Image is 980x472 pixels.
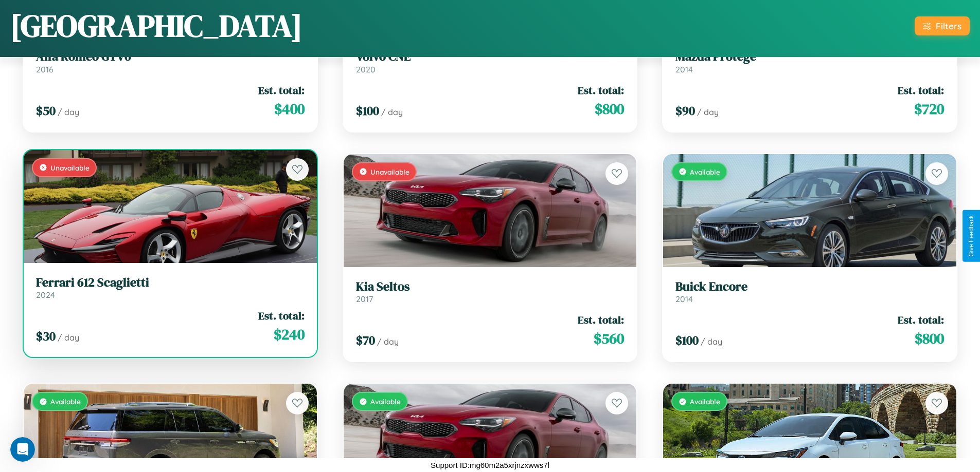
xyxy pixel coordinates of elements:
h3: Kia Seltos [356,279,625,294]
h1: [GEOGRAPHIC_DATA] [10,5,302,47]
h3: Buick Encore [675,279,944,294]
button: Filters [915,16,970,35]
span: 2014 [675,64,693,74]
h3: Alfa Romeo GTV6 [36,49,305,64]
span: / day [58,107,79,117]
span: $ 240 [274,324,305,345]
span: $ 720 [914,99,944,119]
span: / day [377,336,399,347]
span: Est. total: [898,83,944,98]
a: Buick Encore2014 [675,279,944,305]
span: Est. total: [898,312,944,327]
span: $ 560 [594,328,624,349]
span: / day [381,107,403,117]
span: Unavailable [370,167,409,176]
p: Support ID: mg60m2a5xrjnzxwws7l [431,458,549,472]
span: Est. total: [578,312,624,327]
h3: Volvo CNE [356,49,625,64]
span: Est. total: [258,308,305,323]
span: $ 70 [356,332,375,349]
a: Volvo CNE2020 [356,49,625,74]
span: Est. total: [578,83,624,98]
span: Available [690,167,720,176]
span: 2017 [356,294,373,304]
div: Give Feedback [968,215,975,257]
span: $ 30 [36,328,56,345]
a: Ferrari 612 Scaglietti2024 [36,275,305,300]
span: $ 800 [595,99,624,119]
span: Available [690,397,720,406]
span: 2016 [36,64,54,74]
h3: Ferrari 612 Scaglietti [36,275,305,290]
span: $ 800 [915,328,944,349]
span: $ 90 [675,102,695,119]
span: / day [697,107,719,117]
span: 2024 [36,290,55,300]
span: $ 100 [356,102,379,119]
h3: Mazda Protege [675,49,944,64]
span: 2020 [356,64,376,74]
span: / day [58,332,79,343]
a: Kia Seltos2017 [356,279,625,305]
span: Available [370,397,401,406]
a: Mazda Protege2014 [675,49,944,74]
span: 2014 [675,294,693,304]
span: / day [701,336,722,347]
span: Unavailable [50,163,90,172]
span: $ 50 [36,102,56,119]
iframe: Intercom live chat [10,437,35,462]
span: Est. total: [258,83,305,98]
div: Filters [936,21,961,31]
a: Alfa Romeo GTV62016 [36,49,305,74]
span: Available [50,397,81,406]
span: $ 400 [274,99,305,119]
span: $ 100 [675,332,699,349]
